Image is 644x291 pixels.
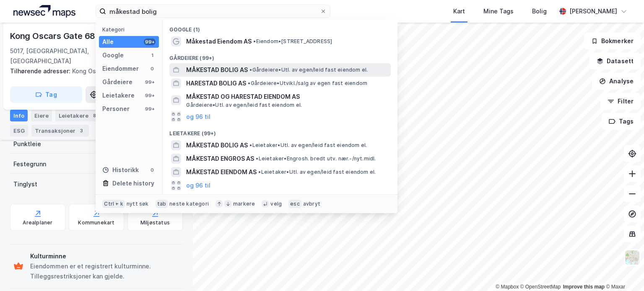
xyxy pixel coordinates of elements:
[186,180,210,191] button: og 96 til
[248,80,367,87] span: Gårdeiere • Utvikl./salg av egen fast eiendom
[624,250,640,265] img: Z
[90,111,99,120] div: 8
[102,165,139,175] div: Historikk
[55,110,102,121] div: Leietakere
[112,178,154,188] div: Delete history
[186,92,387,102] span: MÅKESTAD OG HARESTAD EIENDOM AS
[13,5,75,18] img: logo.a4113a55bc3d86da70a041830d287a7e.svg
[520,284,561,290] a: OpenStreetMap
[13,139,41,149] div: Punktleie
[163,20,397,35] div: Google (1)
[163,48,397,63] div: Gårdeiere (99+)
[127,201,149,207] div: nytt søk
[102,37,114,47] div: Alle
[144,79,156,85] div: 99+
[258,169,376,175] span: Leietaker • Utl. av egen/leid fast eiendom el.
[249,67,368,73] span: Gårdeiere • Utl. av egen/leid fast eiendom el.
[149,65,156,72] div: 0
[186,154,254,164] span: MÅKESTAD ENGROS AS
[13,159,46,169] div: Festegrunn
[249,142,252,148] span: •
[186,78,246,88] span: HARESTAD BOLIG AS
[569,6,617,16] div: [PERSON_NAME]
[102,200,125,208] div: Ctrl + k
[102,26,159,33] div: Kategori
[10,29,97,43] div: Kong Oscars Gate 68
[483,6,514,16] div: Mine Tags
[453,6,465,16] div: Kart
[496,284,519,290] a: Mapbox
[270,201,282,207] div: velg
[589,53,641,70] button: Datasett
[10,67,72,75] span: Tilhørende adresser:
[303,201,320,207] div: avbryt
[600,93,641,110] button: Filter
[10,66,176,76] div: Kong Oscars Gate 66
[23,219,52,226] div: Arealplaner
[13,179,37,189] div: Tinglyst
[156,200,168,208] div: tab
[144,92,156,99] div: 99+
[10,125,28,136] div: ESG
[532,6,547,16] div: Bolig
[186,36,252,46] span: Måkestad Eiendom AS
[602,113,641,130] button: Tags
[102,104,130,114] div: Personer
[163,192,397,207] div: Personer (99+)
[30,251,179,261] div: Kulturminne
[102,90,135,100] div: Leietakere
[233,201,255,207] div: markere
[592,73,641,90] button: Analyse
[140,219,170,226] div: Miljøstatus
[10,46,116,66] div: 5017, [GEOGRAPHIC_DATA], [GEOGRAPHIC_DATA]
[78,219,114,226] div: Kommunekart
[102,64,139,74] div: Eiendommer
[563,284,605,290] a: Improve this map
[30,261,179,281] div: Eiendommen er et registrert kulturminne. Tilleggsrestriksjoner kan gjelde.
[248,80,250,86] span: •
[31,125,89,136] div: Transaksjoner
[144,106,156,112] div: 99+
[602,251,644,291] iframe: Chat Widget
[253,38,256,44] span: •
[249,142,367,149] span: Leietaker • Utl. av egen/leid fast eiendom el.
[163,124,397,139] div: Leietakere (99+)
[10,86,82,103] button: Tag
[106,5,320,18] input: Søk på adresse, matrikkel, gårdeiere, leietakere eller personer
[102,50,124,60] div: Google
[149,52,156,59] div: 1
[258,169,261,175] span: •
[602,251,644,291] div: Kontrollprogram for chat
[149,167,156,173] div: 0
[186,65,248,75] span: MÅKESTAD BOLIG AS
[186,102,302,108] span: Gårdeiere • Utl. av egen/leid fast eiendom el.
[584,33,641,49] button: Bokmerker
[186,140,248,150] span: MÅKESTAD BOLIG AS
[169,201,209,207] div: neste kategori
[249,67,252,73] span: •
[253,38,332,45] span: Eiendom • [STREET_ADDRESS]
[144,39,156,45] div: 99+
[256,155,258,162] span: •
[77,126,86,135] div: 3
[256,155,376,162] span: Leietaker • Engrosh. bredt utv. nær.-/nyt.midl.
[288,200,301,208] div: esc
[102,77,132,87] div: Gårdeiere
[186,167,257,177] span: MÅKESTAD EIENDOM AS
[186,112,210,122] button: og 96 til
[10,110,28,121] div: Info
[31,110,52,121] div: Eiere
